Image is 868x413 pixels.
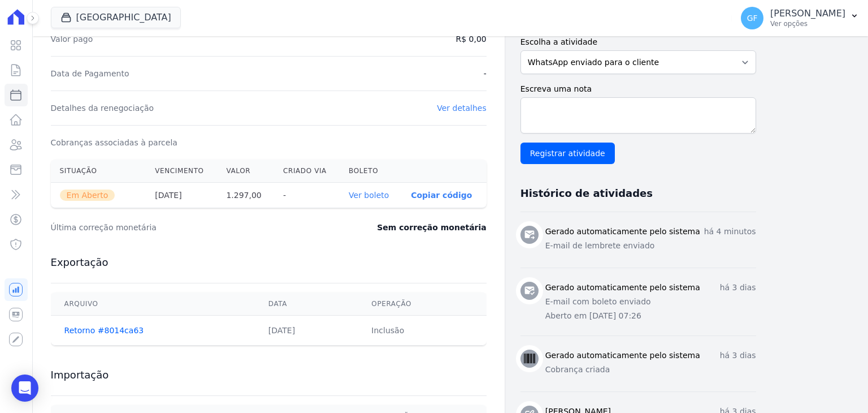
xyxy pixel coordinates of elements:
label: Escreva uma nota [520,83,756,95]
th: - [274,183,340,208]
input: Registrar atividade [520,143,615,164]
h3: Histórico de atividades [520,187,653,200]
dt: Detalhes da renegociação [51,102,154,114]
th: [DATE] [146,183,217,208]
th: Valor [217,160,274,183]
button: Copiar código [411,191,472,200]
dt: Cobranças associadas à parcela [51,137,177,148]
h3: Gerado automaticamente pelo sistema [545,350,700,362]
p: Aberto em [DATE] 07:26 [545,310,756,322]
td: Inclusão [358,316,486,346]
h3: Exportação [51,256,487,269]
p: há 3 dias [720,350,756,362]
button: GF [PERSON_NAME] Ver opções [732,2,868,34]
dt: Data de Pagamento [51,68,129,79]
p: E-mail com boleto enviado [545,296,756,308]
h3: Gerado automaticamente pelo sistema [545,282,700,294]
p: Cobrança criada [545,364,756,376]
th: 1.297,00 [217,183,274,208]
button: [GEOGRAPHIC_DATA] [51,7,181,28]
a: Ver boleto [349,191,389,200]
dd: - [484,68,487,79]
label: Escolha a atividade [520,36,756,48]
th: Criado via [274,160,340,183]
a: Retorno #8014ca63 [64,326,144,335]
p: E-mail de lembrete enviado [545,240,756,252]
span: Em Aberto [60,190,115,201]
th: Arquivo [51,292,255,316]
h3: Gerado automaticamente pelo sistema [545,226,700,238]
th: Situação [51,160,146,183]
span: GF [747,14,758,22]
th: Vencimento [146,160,217,183]
dt: Última correção monetária [51,222,309,233]
th: Data [255,292,358,316]
h3: Importação [51,368,487,382]
p: Ver opções [770,19,845,28]
p: há 3 dias [720,282,756,294]
dd: Sem correção monetária [377,222,486,233]
dd: R$ 0,00 [455,33,486,45]
p: [PERSON_NAME] [770,8,845,19]
div: Open Intercom Messenger [11,375,38,402]
dt: Valor pago [51,33,93,45]
th: Operação [358,292,486,316]
td: [DATE] [255,316,358,346]
a: Ver detalhes [437,104,487,113]
th: Boleto [340,160,402,183]
p: há 4 minutos [704,226,756,238]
